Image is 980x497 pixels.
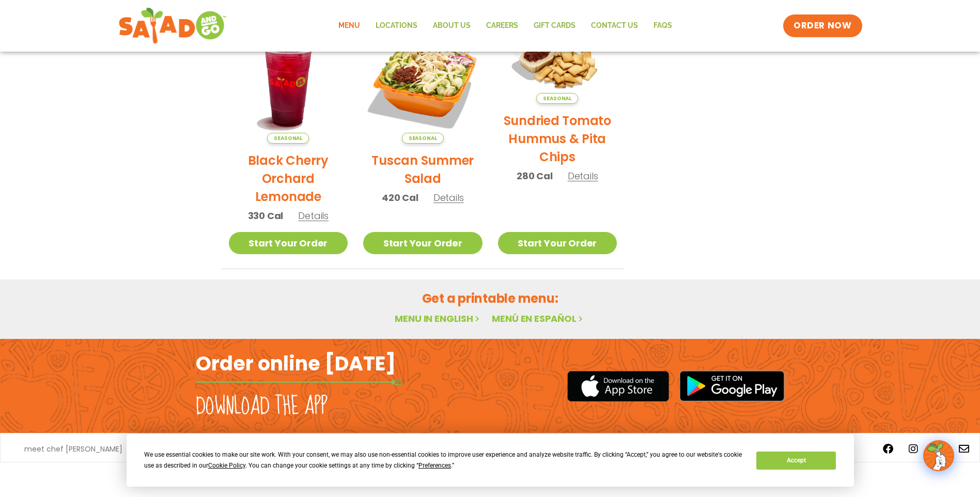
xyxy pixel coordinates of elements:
span: Details [433,191,464,204]
a: Start Your Order [498,232,617,254]
span: Seasonal [402,133,444,144]
span: Preferences [418,462,451,469]
div: Cookie Consent Prompt [127,434,854,487]
span: 330 Cal [248,209,284,223]
img: Product photo for Sundried Tomato Hummus & Pita Chips [498,25,617,104]
span: ORDER NOW [794,20,851,32]
a: About Us [425,14,478,38]
a: Contact Us [583,14,646,38]
a: Locations [368,14,425,38]
img: Product photo for Black Cherry Orchard Lemonade [229,25,348,144]
span: 280 Cal [517,169,553,183]
img: Product photo for Tuscan Summer Salad [363,25,483,144]
span: Seasonal [267,133,309,144]
h2: Order online [DATE] [196,351,396,376]
h2: Get a printable menu: [221,289,759,307]
a: GIFT CARDS [526,14,583,38]
a: ORDER NOW [783,14,862,37]
a: FAQs [646,14,680,38]
a: meet chef [PERSON_NAME] [24,445,122,453]
span: Cookie Policy [208,462,245,469]
h2: Tuscan Summer Salad [363,151,483,188]
img: wpChatIcon [924,441,953,470]
h2: Black Cherry Orchard Lemonade [229,151,348,206]
img: google_play [679,370,785,401]
a: Menu [331,14,368,38]
a: Menú en español [492,312,585,325]
h2: Sundried Tomato Hummus & Pita Chips [498,112,617,166]
a: Careers [478,14,526,38]
span: Details [298,209,329,222]
a: Menu in English [395,312,481,325]
span: 420 Cal [382,191,418,205]
span: Details [568,169,598,182]
span: Seasonal [536,93,578,104]
img: fork [196,379,402,385]
img: new-SAG-logo-768×292 [118,5,227,46]
button: Accept [756,452,836,470]
a: Start Your Order [229,232,348,254]
nav: Menu [331,14,680,38]
a: Start Your Order [363,232,483,254]
img: appstore [567,369,669,403]
div: We use essential cookies to make our site work. With your consent, we may also use non-essential ... [144,449,744,471]
h2: Download the app [196,392,328,421]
